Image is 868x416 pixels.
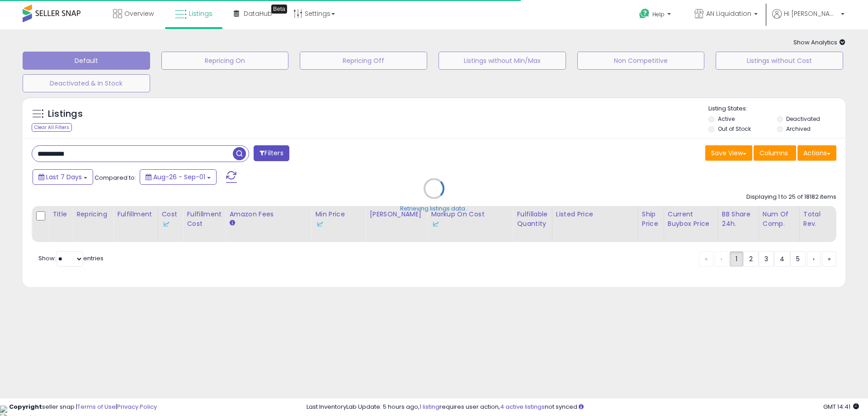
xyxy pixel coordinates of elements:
button: Listings without Cost [716,52,843,70]
button: Default [23,52,150,70]
button: Deactivated & In Stock [23,74,150,92]
button: Listings without Min/Max [439,52,566,70]
div: Tooltip anchor [271,5,287,14]
span: AN Liquidation [706,9,751,18]
span: Show Analytics [793,38,845,47]
span: DataHub [244,9,272,18]
span: Hi [PERSON_NAME] [784,9,838,18]
span: Listings [189,9,212,18]
span: Help [652,10,665,18]
a: Hi [PERSON_NAME] [772,9,844,29]
a: Help [632,1,680,29]
button: Repricing On [161,52,289,70]
div: Retrieving listings data.. [400,204,468,212]
span: Overview [124,9,154,18]
button: Non Competitive [577,52,705,70]
i: Get Help [639,8,650,19]
button: Repricing Off [300,52,427,70]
